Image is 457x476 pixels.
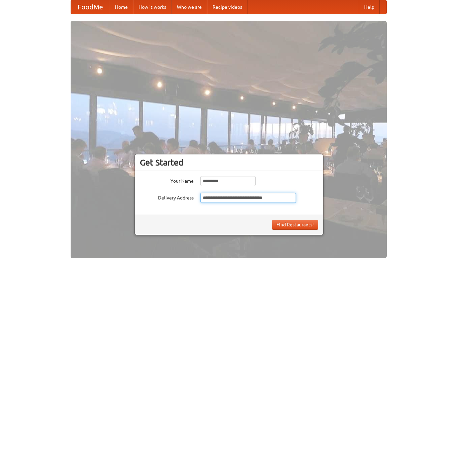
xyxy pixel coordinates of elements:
a: How it works [133,0,172,14]
a: Recipe videos [207,0,247,14]
a: Who we are [172,0,207,14]
a: Help [359,0,380,14]
label: Delivery Address [140,193,194,201]
h3: Get Started [140,157,318,168]
a: Home [110,0,133,14]
a: FoodMe [71,0,110,14]
button: Find Restaurants! [272,220,318,230]
label: Your Name [140,176,194,184]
